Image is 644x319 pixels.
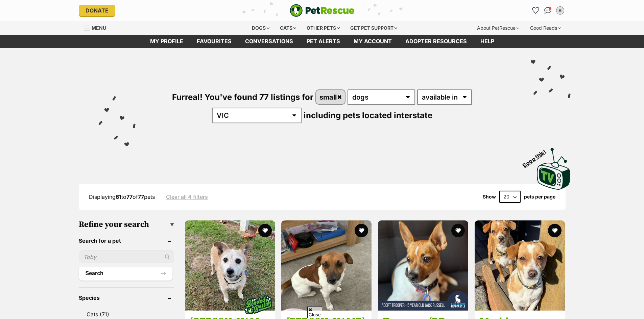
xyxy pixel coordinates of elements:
span: including pets located interstate [304,110,432,120]
div: Dogs [247,21,274,35]
span: Menu [92,25,106,31]
img: Odie - Jack Russell Terrier Dog [281,220,372,311]
div: Other pets [302,21,344,35]
header: Search for a pet [79,238,174,244]
ul: Account quick links [530,5,566,16]
div: Get pet support [345,21,402,35]
span: Close [307,306,322,318]
a: Favourites [530,5,541,16]
a: conversations [238,35,300,48]
a: Favourites [190,35,238,48]
a: Adopter resources [399,35,474,48]
a: Pet alerts [300,35,347,48]
img: chat-41dd97257d64d25036548639549fe6c8038ab92f7586957e7f3b1b290dea8141.svg [544,7,551,14]
button: Search [79,267,172,280]
label: pets per page [524,194,555,200]
header: Species [79,295,174,301]
img: Barney and Bruzier - Jack Russell Terrier x Chihuahua Dog [185,220,275,311]
span: Displaying to of pets [89,193,155,200]
a: Conversations [543,5,553,16]
a: Boop this! [537,142,571,191]
img: logo-e224e6f780fb5917bec1dbf3a21bbac754714ae5b6737aabdf751b685950b380.svg [290,4,355,17]
a: My profile [143,35,190,48]
a: small [316,90,345,104]
a: My account [347,35,399,48]
button: favourite [258,224,271,237]
strong: 77 [138,193,144,200]
img: Trooper - 5 Year Old Jack Russell - Jack Russell Terrier Dog [378,220,468,311]
button: favourite [548,224,562,237]
button: favourite [451,224,465,237]
span: Boop this! [521,144,552,168]
a: PetRescue [290,4,355,17]
span: Show [483,194,496,200]
button: My account [555,5,566,16]
a: Clear all 4 filters [166,194,208,200]
strong: 77 [126,193,133,200]
div: Cats [275,21,301,35]
span: Furreal! You've found 77 listings for [172,92,313,102]
a: Donate [79,5,115,16]
img: PetRescue TV logo [537,148,571,190]
div: About PetRescue [472,21,524,35]
h3: Refine your search [79,220,174,229]
button: favourite [355,224,368,237]
a: Menu [84,21,111,33]
strong: 61 [116,193,121,200]
div: H [557,7,564,14]
a: Help [474,35,501,48]
div: Good Reads [525,21,566,35]
input: Toby [79,250,174,263]
img: Mochi - Jack Russell Terrier x Fox Terrier (Smooth) Dog [475,220,565,311]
